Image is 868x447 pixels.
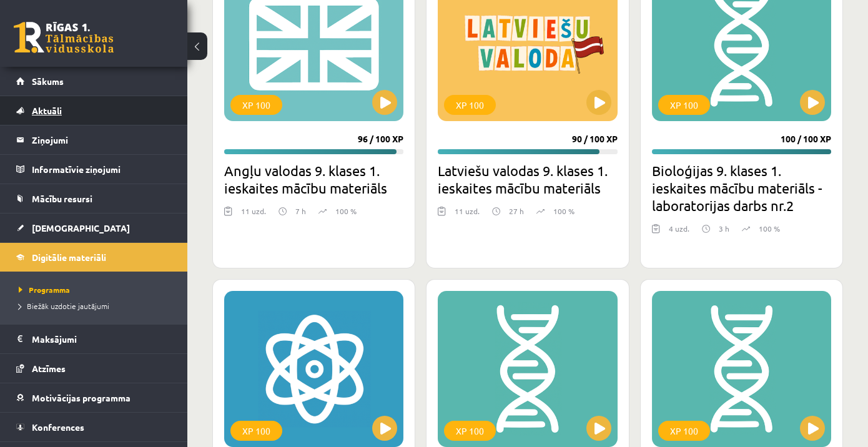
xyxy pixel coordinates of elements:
legend: Ziņojumi [32,125,172,154]
span: Biežāk uzdotie jautājumi [19,301,109,311]
span: Aktuāli [32,105,62,116]
p: 100 % [553,205,575,217]
div: XP 100 [444,95,496,115]
span: Motivācijas programma [32,392,131,403]
a: Maksājumi [16,325,172,353]
a: Aktuāli [16,96,172,125]
div: XP 100 [444,421,496,441]
legend: Maksājumi [32,325,172,353]
div: 4 uzd. [669,223,689,242]
h2: Bioloģijas 9. klases 1. ieskaites mācību materiāls - laboratorijas darbs nr.2 [652,162,831,214]
a: Atzīmes [16,354,172,383]
span: Digitālie materiāli [32,252,106,263]
span: Atzīmes [32,363,66,374]
p: 7 h [295,205,306,217]
div: 11 uzd. [241,205,266,224]
a: Digitālie materiāli [16,243,172,272]
h2: Angļu valodas 9. klases 1. ieskaites mācību materiāls [224,162,403,197]
span: Konferences [32,421,84,433]
div: XP 100 [230,95,282,115]
a: Biežāk uzdotie jautājumi [19,300,175,312]
span: Programma [19,285,70,295]
a: Mācību resursi [16,184,172,213]
h2: Latviešu valodas 9. klases 1. ieskaites mācību materiāls [438,162,617,197]
a: [DEMOGRAPHIC_DATA] [16,214,172,242]
div: 11 uzd. [455,205,480,224]
div: XP 100 [658,95,710,115]
p: 100 % [335,205,357,217]
a: Motivācijas programma [16,383,172,412]
a: Rīgas 1. Tālmācības vidusskola [14,22,114,53]
p: 27 h [509,205,524,217]
p: 3 h [719,223,729,234]
p: 100 % [759,223,780,234]
span: Sākums [32,76,64,87]
a: Informatīvie ziņojumi [16,155,172,184]
span: [DEMOGRAPHIC_DATA] [32,222,130,233]
a: Ziņojumi [16,125,172,154]
span: Mācību resursi [32,193,92,204]
div: XP 100 [658,421,710,441]
div: XP 100 [230,421,282,441]
a: Konferences [16,413,172,441]
a: Programma [19,284,175,295]
legend: Informatīvie ziņojumi [32,155,172,184]
a: Sākums [16,67,172,96]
